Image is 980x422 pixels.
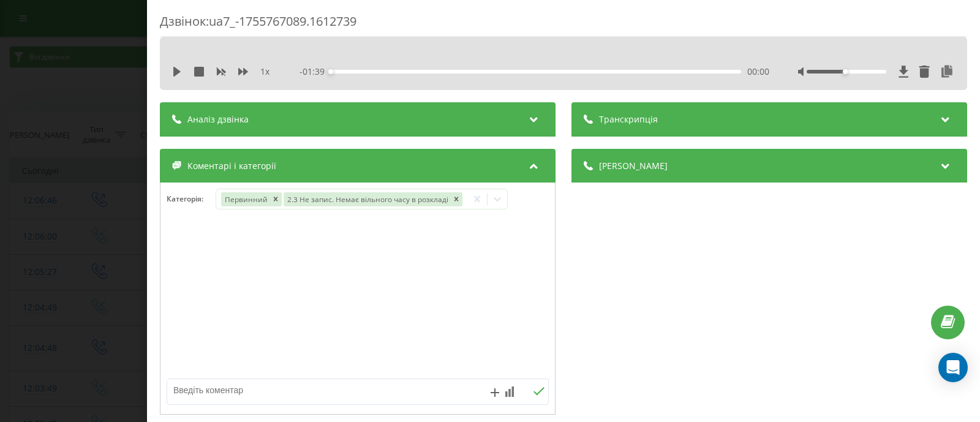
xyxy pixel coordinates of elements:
h4: Категорія : [167,195,216,203]
span: Коментарі і категорії [187,160,276,172]
div: 2.3 Не запис. Немає вільного часу в розкладі [284,192,450,206]
span: - 01:39 [300,66,331,78]
span: 1 x [260,66,269,78]
span: Аналіз дзвінка [187,113,249,126]
div: Remove Первинний [269,192,282,206]
div: Remove 2.3 Не запис. Немає вільного часу в розкладі [450,192,462,206]
div: Accessibility label [843,69,848,74]
div: Дзвінок : ua7_-1755767089.1612739 [160,13,967,37]
span: 00:00 [747,66,769,78]
span: [PERSON_NAME] [599,160,668,172]
div: Open Intercom Messenger [938,353,968,382]
div: Accessibility label [328,69,333,74]
span: Транскрипція [599,113,658,126]
div: Первинний [221,192,269,206]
